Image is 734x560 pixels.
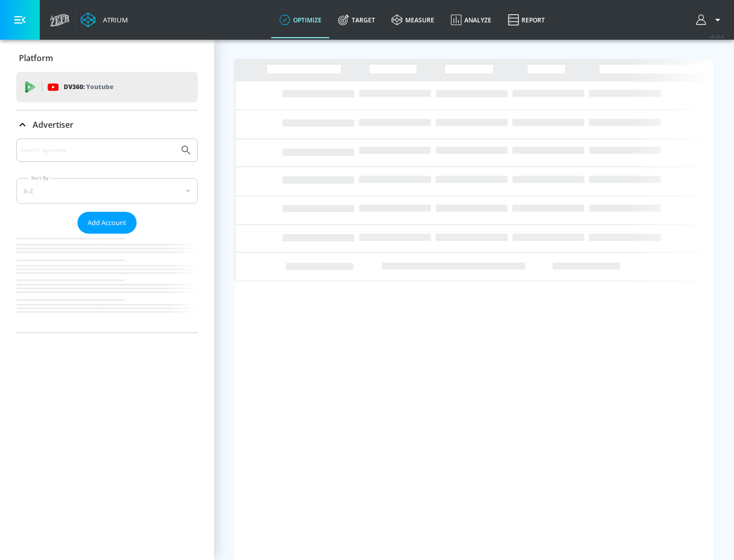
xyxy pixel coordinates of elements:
[442,2,500,38] a: Analyze
[64,81,113,93] p: DV360:
[99,15,128,24] div: Atrium
[710,34,724,39] span: v 4.32.0
[88,217,126,229] span: Add Account
[20,144,175,157] input: Search by name
[86,81,113,92] p: Youtube
[77,212,137,234] button: Add Account
[271,2,330,38] a: optimize
[33,119,73,130] p: Advertiser
[16,110,198,139] div: Advertiser
[16,44,198,72] div: Platform
[330,2,383,38] a: Target
[81,12,128,27] a: Atrium
[16,72,198,102] div: DV360: Youtube
[16,178,198,204] div: A-Z
[19,52,53,64] p: Platform
[500,2,553,38] a: Report
[16,234,198,332] nav: list of Advertiser
[29,175,51,181] label: Sort By
[383,2,442,38] a: measure
[16,138,198,332] div: Advertiser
